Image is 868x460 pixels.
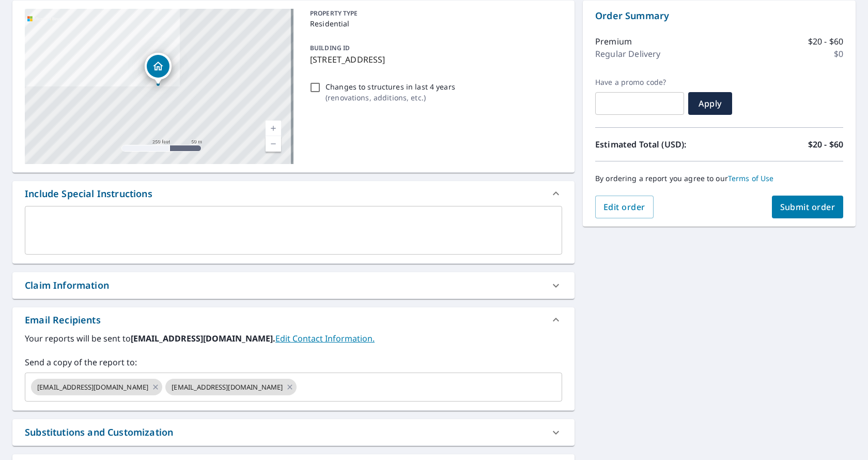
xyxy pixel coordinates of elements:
button: Edit order [595,196,654,218]
div: Claim Information [12,272,575,299]
div: Substitutions and Customization [25,425,173,439]
label: Send a copy of the report to: [25,356,562,368]
p: $20 - $60 [808,138,843,151]
div: Claim Information [25,278,109,292]
button: Submit order [772,196,844,218]
p: PROPERTY TYPE [310,9,558,18]
button: Apply [688,92,732,115]
div: Include Special Instructions [25,187,152,201]
a: Current Level 17, Zoom Out [266,136,281,152]
p: Regular Delivery [595,48,660,60]
label: Your reports will be sent to [25,332,562,345]
label: Have a promo code? [595,78,684,87]
p: Premium [595,35,632,48]
div: [EMAIL_ADDRESS][DOMAIN_NAME] [31,379,162,395]
p: $20 - $60 [808,35,843,48]
div: Substitutions and Customization [12,419,575,446]
div: Include Special Instructions [12,181,575,206]
div: [EMAIL_ADDRESS][DOMAIN_NAME] [165,379,297,395]
p: $0 [834,48,843,60]
span: Submit order [780,201,835,213]
div: Email Recipients [12,307,575,332]
div: Email Recipients [25,313,101,327]
p: Residential [310,18,558,29]
div: Dropped pin, building 1, Residential property, 280 S 1st St Saint Helens, OR 97051 [145,53,172,85]
span: Edit order [603,201,645,213]
a: EditContactInfo [275,333,375,344]
p: Estimated Total (USD): [595,138,719,151]
p: By ordering a report you agree to our [595,174,843,183]
a: Current Level 17, Zoom In [266,121,281,136]
a: Terms of Use [728,173,774,183]
p: [STREET_ADDRESS] [310,53,558,66]
p: BUILDING ID [310,43,350,52]
span: [EMAIL_ADDRESS][DOMAIN_NAME] [165,382,289,392]
span: Apply [696,98,724,109]
p: Changes to structures in last 4 years [326,81,455,92]
p: Order Summary [595,9,843,23]
p: ( renovations, additions, etc. ) [326,92,455,103]
span: [EMAIL_ADDRESS][DOMAIN_NAME] [31,382,154,392]
b: [EMAIL_ADDRESS][DOMAIN_NAME]. [131,333,275,344]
